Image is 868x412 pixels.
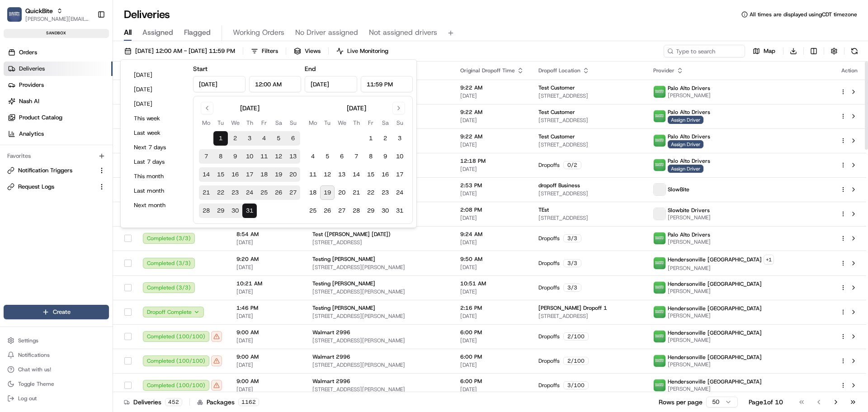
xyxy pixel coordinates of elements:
[19,130,44,138] span: Analytics
[286,149,300,164] button: 13
[392,102,405,114] button: Go to next month
[257,149,271,164] button: 11
[9,132,24,146] img: Jeff Sasse
[668,280,762,288] span: Hendersonville [GEOGRAPHIC_DATA]
[213,118,228,128] th: Tuesday
[538,92,639,99] span: [STREET_ADDRESS]
[4,127,113,141] a: Analytics
[538,304,607,312] span: [PERSON_NAME] Dropoff 1
[538,333,560,340] span: Dropoffs
[25,6,53,15] span: QuickBite
[538,84,575,91] span: Test Customer
[668,186,689,193] span: SlowBite
[18,183,54,191] span: Request Logs
[363,204,378,218] button: 29
[18,165,25,172] img: 1736555255976-a54dd68f-1ca7-489b-9aae-adbdc363a1c4
[764,47,775,55] span: Map
[840,67,859,74] div: Action
[201,102,213,114] button: Go to previous month
[130,112,184,125] button: This week
[120,45,239,57] button: [DATE] 12:00 AM - [DATE] 11:59 PM
[460,117,524,124] span: [DATE]
[18,337,38,344] span: Settings
[193,65,208,73] label: Start
[286,167,300,182] button: 20
[320,185,335,200] button: 19
[213,131,228,146] button: 1
[361,76,413,92] input: Time
[199,204,213,218] button: 28
[306,149,320,164] button: 4
[236,264,298,271] span: [DATE]
[19,97,39,105] span: Nash AI
[378,204,392,218] button: 30
[312,337,446,344] span: [STREET_ADDRESS][PERSON_NAME]
[538,161,560,169] span: Dropoffs
[312,313,446,320] span: [STREET_ADDRESS][PERSON_NAME]
[18,380,54,388] span: Toggle Theme
[305,65,316,73] label: End
[4,29,109,38] div: sandbox
[286,118,300,128] th: Sunday
[143,307,204,317] button: Dropoff Complete
[130,141,184,154] button: Next 7 days
[236,361,298,369] span: [DATE]
[130,83,184,96] button: [DATE]
[24,58,149,68] input: Clear
[271,185,286,200] button: 26
[75,165,78,172] span: •
[25,15,90,23] span: [PERSON_NAME][EMAIL_ADDRESS][DOMAIN_NAME]
[392,167,407,182] button: 17
[668,288,762,295] span: [PERSON_NAME]
[199,149,213,164] button: 7
[9,203,16,210] div: 📗
[749,45,779,57] button: Map
[236,313,298,320] span: [DATE]
[9,156,24,173] img: Jes Laurent
[460,288,524,295] span: [DATE]
[668,238,711,246] span: [PERSON_NAME]
[4,45,113,60] a: Orders
[9,86,25,103] img: 1736555255976-a54dd68f-1ca7-489b-9aae-adbdc363a1c4
[668,157,710,165] span: Palo Alto Drivers
[19,48,37,57] span: Orders
[19,114,62,122] span: Product Catalog
[668,109,710,116] span: Palo Alto Drivers
[460,378,524,385] span: 6:00 PM
[257,118,271,128] th: Friday
[7,183,94,191] a: Request Logs
[848,45,861,57] button: Refresh
[4,163,109,178] button: Notification Triggers
[130,170,184,183] button: This month
[538,141,639,148] span: [STREET_ADDRESS]
[199,185,213,200] button: 21
[668,312,762,319] span: [PERSON_NAME]
[228,118,242,128] th: Wednesday
[335,204,349,218] button: 27
[392,118,407,128] th: Sunday
[668,133,710,140] span: Palo Alto Drivers
[538,260,560,267] span: Dropoffs
[378,167,392,182] button: 16
[286,131,300,146] button: 6
[653,67,675,74] span: Provider
[236,337,298,344] span: [DATE]
[563,332,589,341] div: 2 / 100
[130,127,184,139] button: Last week
[228,204,242,218] button: 30
[563,161,581,169] div: 0 / 2
[73,199,149,215] a: 💻API Documentation
[4,349,109,361] button: Notifications
[9,9,27,27] img: Nash
[5,199,73,215] a: 📗Knowledge Base
[4,78,113,92] a: Providers
[378,118,392,128] th: Saturday
[460,166,524,173] span: [DATE]
[236,256,298,263] span: 9:20 AM
[271,167,286,182] button: 19
[271,118,286,128] th: Saturday
[363,185,378,200] button: 22
[392,149,407,164] button: 10
[130,98,184,110] button: [DATE]
[199,118,213,128] th: Monday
